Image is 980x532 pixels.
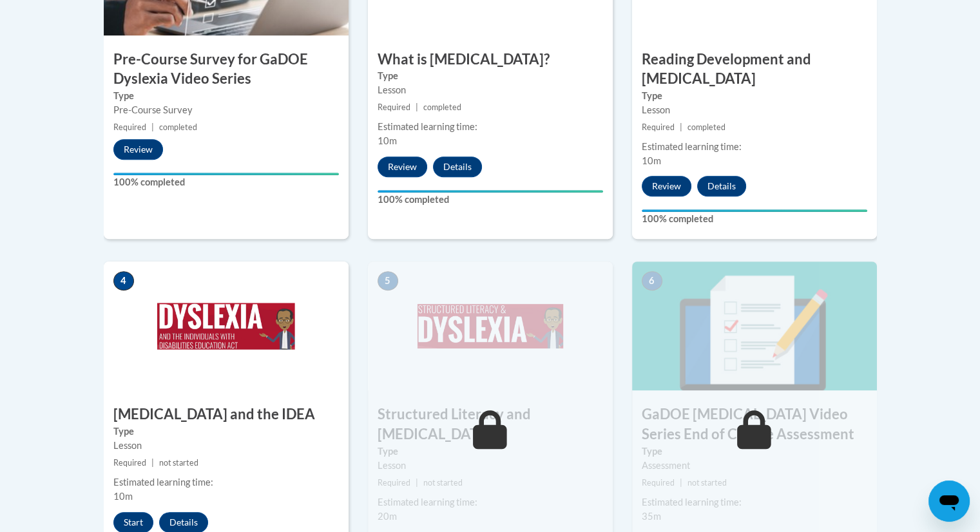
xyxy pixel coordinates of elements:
span: | [151,122,154,132]
span: Required [642,478,675,488]
div: Estimated learning time: [378,120,603,134]
div: Estimated learning time: [113,475,339,489]
div: Lesson [113,439,339,453]
div: Assessment [642,459,867,473]
button: Review [642,176,691,196]
label: 100% completed [642,212,867,226]
div: Estimated learning time: [642,495,867,509]
h3: What is [MEDICAL_DATA]? [368,50,613,70]
div: Your progress [378,190,603,193]
h3: [MEDICAL_DATA] and the IDEA [104,404,349,424]
div: Estimated learning time: [378,495,603,509]
span: 10m [113,491,133,502]
iframe: Button to launch messaging window [928,480,970,522]
span: Required [113,122,146,132]
span: 6 [642,271,662,290]
label: Type [378,69,603,83]
span: | [680,478,682,488]
span: Required [642,122,675,132]
h3: Pre-Course Survey for GaDOE Dyslexia Video Series [104,50,349,90]
span: | [416,102,418,112]
span: Required [378,102,410,112]
div: Lesson [378,83,603,97]
label: Type [642,89,867,103]
button: Details [433,157,482,177]
div: Your progress [113,173,339,175]
span: 10m [642,155,661,166]
div: Pre-Course Survey [113,103,339,117]
span: not started [687,478,727,488]
div: Your progress [642,209,867,212]
span: | [416,478,418,488]
span: completed [687,122,725,132]
img: Course Image [368,261,613,390]
div: Lesson [642,103,867,117]
span: | [151,458,154,468]
img: Course Image [104,261,349,390]
span: 5 [378,271,398,290]
label: 100% completed [113,175,339,189]
label: Type [113,424,339,439]
span: | [680,122,682,132]
button: Review [113,139,163,160]
h3: Reading Development and [MEDICAL_DATA] [632,50,877,90]
span: not started [159,458,198,468]
span: 35m [642,511,661,522]
span: Required [113,458,146,468]
label: Type [378,444,603,459]
button: Review [378,157,427,177]
h3: GaDOE [MEDICAL_DATA] Video Series End of Course Assessment [632,404,877,444]
label: Type [113,89,339,103]
span: Required [378,478,410,488]
label: 100% completed [378,193,603,207]
div: Estimated learning time: [642,140,867,154]
span: 20m [378,511,397,522]
span: not started [423,478,463,488]
span: 10m [378,135,397,146]
span: completed [159,122,197,132]
img: Course Image [632,261,877,390]
h3: Structured Literacy and [MEDICAL_DATA] [368,404,613,444]
button: Details [697,176,746,196]
span: 4 [113,271,134,290]
div: Lesson [378,459,603,473]
label: Type [642,444,867,459]
span: completed [423,102,461,112]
